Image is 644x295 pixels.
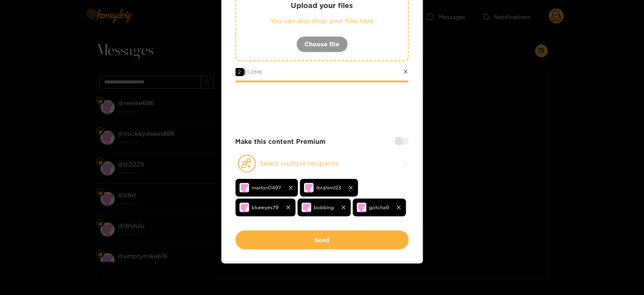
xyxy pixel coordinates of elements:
p: Upload your files [252,1,392,10]
p: You can also drop your files here [252,16,392,25]
span: marlon0497 [252,183,281,192]
span: 2 [236,68,244,76]
strong: Make this content Premium [236,137,326,146]
span: bobbing [314,203,334,212]
span: gotcha9 [369,203,390,212]
img: no-avatar.png [302,203,311,212]
span: ibrahim123 [317,183,342,192]
img: no-avatar.png [240,183,249,193]
span: 1.21 MB [248,69,263,75]
button: Choose file [296,36,348,52]
span: blueeyes79 [252,203,279,212]
img: no-avatar.png [357,203,367,212]
button: Send [236,231,409,249]
button: Select multiple recipients [236,154,409,173]
img: no-avatar.png [304,183,314,193]
img: no-avatar.png [240,203,249,212]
